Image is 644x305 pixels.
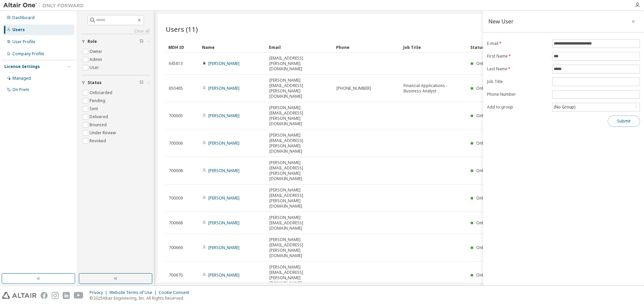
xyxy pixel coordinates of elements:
[476,245,499,250] span: Onboarded
[12,27,25,32] div: Users
[166,24,198,34] span: Users (11)
[269,105,330,127] span: [PERSON_NAME][EMAIL_ADDRESS][PERSON_NAME][DOMAIN_NAME]
[476,113,499,119] span: Onboarded
[208,113,239,119] a: [PERSON_NAME]
[552,103,640,111] div: (No Group)
[476,85,499,91] span: Onboarded
[208,61,239,66] a: [PERSON_NAME]
[140,39,144,44] span: Clear filter
[269,160,330,181] span: [PERSON_NAME][EMAIL_ADDRESS][PERSON_NAME][DOMAIN_NAME]
[12,76,31,81] div: Managed
[159,290,193,295] div: Cookie Consent
[476,195,499,201] span: Onboarded
[169,141,183,146] span: 700006
[82,28,150,34] a: Clear all
[404,83,465,94] span: Financial Applications - Business Analyst
[487,41,548,46] label: E-mail
[269,187,330,209] span: [PERSON_NAME][EMAIL_ADDRESS][PERSON_NAME][DOMAIN_NAME]
[269,42,331,53] div: Email
[487,54,548,59] label: First Name
[476,61,499,66] span: Onboarded
[4,64,40,69] div: License Settings
[487,66,548,72] label: Last Name
[90,129,117,137] label: Under Review
[90,56,103,64] label: Admin
[12,51,44,57] div: Company Profile
[208,195,239,201] a: [PERSON_NAME]
[90,113,109,121] label: Delivered
[169,196,183,201] span: 700009
[202,42,264,53] div: Name
[169,113,183,119] span: 700005
[488,19,514,24] div: New User
[476,272,499,278] span: Onboarded
[169,86,183,91] span: 650465
[63,292,70,299] img: linkedin.svg
[169,273,183,278] span: 700670
[208,220,239,226] a: [PERSON_NAME]
[208,140,239,146] a: [PERSON_NAME]
[269,78,330,99] span: [PERSON_NAME][EMAIL_ADDRESS][PERSON_NAME][DOMAIN_NAME]
[169,168,183,173] span: 700008
[476,220,499,226] span: Onboarded
[336,86,371,91] span: [PHONE_NUMBER]
[269,56,330,72] span: [EMAIL_ADDRESS][PERSON_NAME][DOMAIN_NAME]
[88,80,102,85] span: Status
[208,272,239,278] a: [PERSON_NAME]
[2,292,37,299] img: altair_logo.svg
[109,290,159,295] div: Website Terms of Use
[82,75,150,90] button: Status
[90,105,99,113] label: Sent
[169,220,183,226] span: 700668
[12,15,35,20] div: Dashboard
[269,133,330,154] span: [PERSON_NAME][EMAIL_ADDRESS][PERSON_NAME][DOMAIN_NAME]
[90,137,107,145] label: Revoked
[487,92,548,97] label: Phone Number
[208,245,239,250] a: [PERSON_NAME]
[90,89,114,97] label: Onboarded
[470,42,598,53] div: Status
[208,168,239,173] a: [PERSON_NAME]
[82,34,150,49] button: Role
[476,140,499,146] span: Onboarded
[41,292,48,299] img: facebook.svg
[608,116,640,127] button: Submit
[90,295,193,301] p: © 2025 Altair Engineering, Inc. All Rights Reserved.
[140,80,144,85] span: Clear filter
[269,237,330,258] span: [PERSON_NAME][EMAIL_ADDRESS][PERSON_NAME][DOMAIN_NAME]
[90,48,104,56] label: Owner
[88,39,97,44] span: Role
[169,245,183,250] span: 700669
[74,292,84,299] img: youtube.svg
[12,87,29,92] div: On Prem
[208,85,239,91] a: [PERSON_NAME]
[269,264,330,286] span: [PERSON_NAME][EMAIL_ADDRESS][PERSON_NAME][DOMAIN_NAME]
[487,104,548,110] label: Add to group
[336,42,398,53] div: Phone
[553,103,576,111] div: (No Group)
[169,61,183,66] span: 645813
[90,290,109,295] div: Privacy
[487,79,548,84] label: Job Title
[12,39,35,45] div: User Profile
[3,2,87,9] img: Altair One
[90,121,108,129] label: Bounced
[403,42,465,53] div: Job Title
[476,168,499,173] span: Onboarded
[52,292,59,299] img: instagram.svg
[90,64,100,72] label: User
[168,42,197,53] div: MDH ID
[269,215,330,231] span: [PERSON_NAME][EMAIL_ADDRESS][DOMAIN_NAME]
[90,97,107,105] label: Pending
